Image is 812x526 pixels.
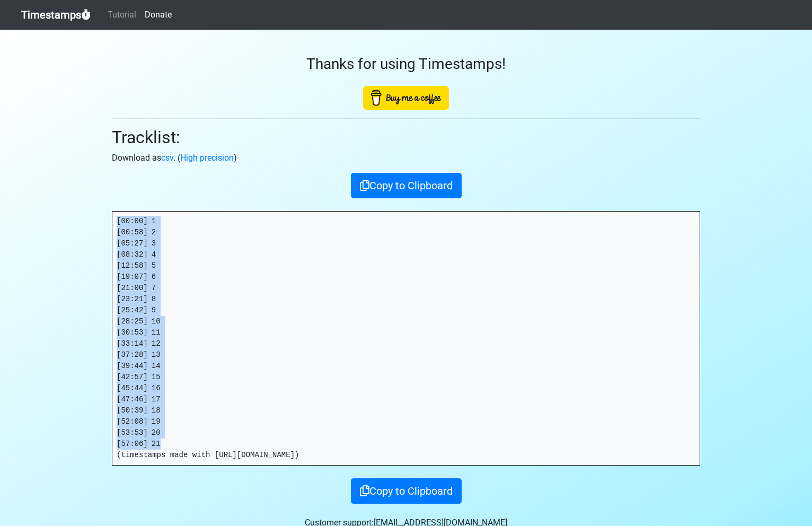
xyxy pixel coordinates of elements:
[112,152,700,164] p: Download as . ( )
[351,478,462,504] button: Copy to Clipboard
[363,86,449,110] img: Buy Me A Coffee
[21,4,91,25] a: Timestamps
[161,153,173,163] a: csv
[112,212,700,465] pre: [00:00] 1 [00:58] 2 [05:27] 3 [08:32] 4 [12:58] 5 [19:07] 6 [21:00] 7 [23:21] 8 [25:42] 9 [28:25]...
[759,473,799,513] iframe: Drift Widget Chat Controller
[103,4,140,25] a: Tutorial
[140,4,176,25] a: Donate
[180,153,234,163] a: High precision
[351,173,462,198] button: Copy to Clipboard
[112,127,700,147] h2: Tracklist:
[112,55,700,73] h3: Thanks for using Timestamps!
